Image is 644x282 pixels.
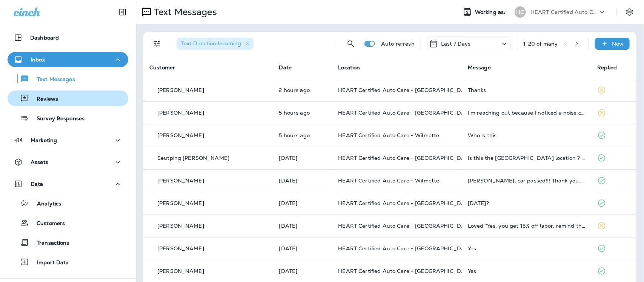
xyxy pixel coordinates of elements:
[157,245,204,251] p: [PERSON_NAME]
[8,52,128,67] button: Inbox
[468,110,585,116] div: I'm reaching out because I noticed a noise coming from the bottom of the car. It does not happen ...
[612,41,624,47] p: New
[279,178,326,184] p: Aug 28, 2025 12:15 PM
[338,64,360,71] span: Location
[8,155,128,170] button: Assets
[29,240,69,247] p: Transactions
[523,41,558,47] div: 1 - 20 of many
[29,201,61,208] p: Analytics
[157,268,204,274] p: [PERSON_NAME]
[29,115,85,123] p: Survey Responses
[475,9,507,15] span: Working as:
[468,268,585,274] div: Yes
[157,178,204,184] p: [PERSON_NAME]
[8,176,128,192] button: Data
[381,41,415,47] p: Auto refresh
[338,132,440,139] span: HEART Certified Auto Care - Wilmette
[149,36,164,51] button: Filters
[8,234,128,250] button: Transactions
[112,5,133,20] button: Collapse Sidebar
[441,41,471,47] p: Last 7 Days
[29,220,65,227] p: Customers
[29,96,58,103] p: Reviews
[31,137,57,143] p: Marketing
[181,40,241,47] span: Text Direction : Incoming
[30,35,59,41] p: Dashboard
[468,87,585,93] div: Thanks
[8,254,128,270] button: Import Data
[343,36,358,51] button: Search Messages
[338,222,474,229] span: HEART Certified Auto Care - [GEOGRAPHIC_DATA]
[157,223,204,229] p: [PERSON_NAME]
[31,181,43,187] p: Data
[8,133,128,148] button: Marketing
[8,110,128,126] button: Survey Responses
[468,223,585,229] div: Loved “Yes, you get 15% off labor, remind the team when you check in on the 15th. You would pay w...
[338,177,440,184] span: HEART Certified Auto Care - Wilmette
[338,200,474,207] span: HEART Certified Auto Care - [GEOGRAPHIC_DATA]
[279,87,326,93] p: Aug 29, 2025 11:27 AM
[8,90,128,106] button: Reviews
[597,64,617,71] span: Replied
[530,9,598,15] p: HEART Certified Auto Care
[8,195,128,211] button: Analytics
[31,159,48,165] p: Assets
[515,6,526,18] div: HC
[29,259,69,267] p: Import Data
[279,223,326,229] p: Aug 28, 2025 10:26 AM
[279,64,292,71] span: Date
[157,87,204,93] p: [PERSON_NAME]
[8,30,128,45] button: Dashboard
[151,6,217,18] p: Text Messages
[157,132,204,138] p: [PERSON_NAME]
[468,64,491,71] span: Message
[338,268,474,274] span: HEART Certified Auto Care - [GEOGRAPHIC_DATA]
[338,155,474,161] span: HEART Certified Auto Care - [GEOGRAPHIC_DATA]
[468,178,585,184] div: Armando, car passed!!! Thank you. Have a great weekend!
[149,64,175,71] span: Customer
[468,245,585,251] div: Yes
[177,38,254,50] div: Text Direction:Incoming
[279,155,326,161] p: Aug 28, 2025 01:31 PM
[29,76,75,83] p: Text Messages
[468,200,585,206] div: Today?
[623,5,636,19] button: Settings
[279,132,326,138] p: Aug 29, 2025 09:09 AM
[338,245,474,252] span: HEART Certified Auto Care - [GEOGRAPHIC_DATA]
[338,109,474,116] span: HEART Certified Auto Care - [GEOGRAPHIC_DATA]
[31,57,45,63] p: Inbox
[279,245,326,251] p: Aug 28, 2025 09:10 AM
[157,110,204,116] p: [PERSON_NAME]
[468,155,585,161] div: Is this the Evanston location ? I will need a drive back to work.
[157,155,229,161] p: Seutping [PERSON_NAME]
[468,132,585,138] div: Who is this
[8,71,128,87] button: Text Messages
[279,268,326,274] p: Aug 27, 2025 11:32 PM
[338,87,474,93] span: HEART Certified Auto Care - [GEOGRAPHIC_DATA]
[279,110,326,116] p: Aug 29, 2025 09:22 AM
[279,200,326,206] p: Aug 28, 2025 11:20 AM
[157,200,204,206] p: [PERSON_NAME]
[8,215,128,231] button: Customers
